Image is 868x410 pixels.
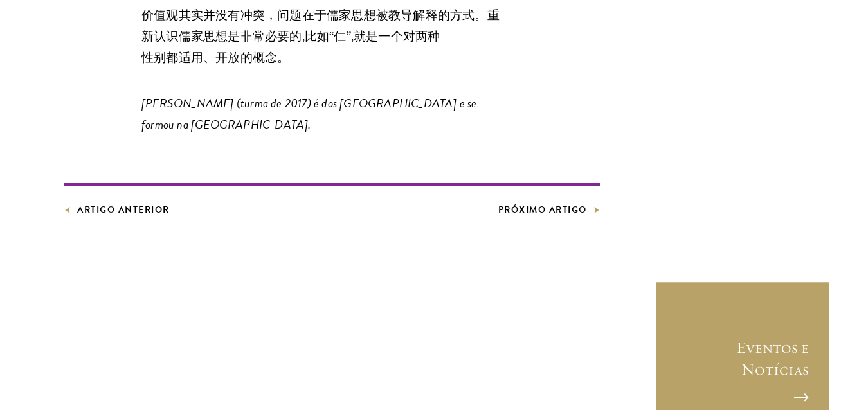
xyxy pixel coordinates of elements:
font: [PERSON_NAME] (turma de 2017) é dos [GEOGRAPHIC_DATA] e se formou na [GEOGRAPHIC_DATA]. [141,94,477,134]
a: Artigo anterior [64,202,170,218]
font: Eventos e Notícias [736,337,809,379]
font: Artigo anterior [77,203,170,217]
font: Próximo artigo [498,203,587,217]
font: 新认识儒家思想是非常必要的,比如“仁”,就是一个对两种 [141,27,440,46]
a: Próximo artigo [498,202,600,218]
font: 性别都适用、开放的概念。 [141,48,289,67]
font: 价值观其实并没有冲突，问题在于儒家思想被教导解释的方式。重 [141,6,500,24]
